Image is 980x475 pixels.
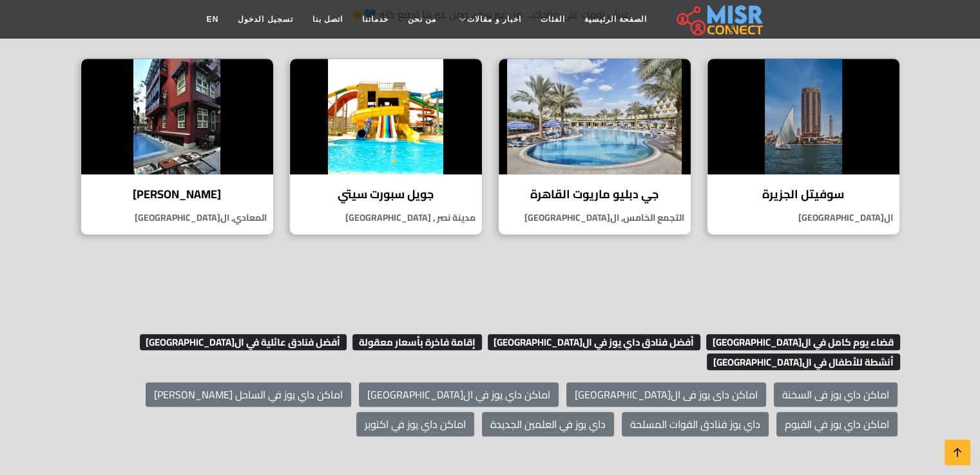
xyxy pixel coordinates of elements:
[482,412,614,436] a: داي يوز في العلمين الجديدة
[467,14,521,25] span: اخبار و مقالات
[622,412,769,436] a: داي يوز فنادق القوات المسلحة
[706,334,900,351] span: قضاء يوم كامل في ال[GEOGRAPHIC_DATA]
[677,3,763,35] img: main.misr_connect
[137,332,347,351] a: أفضل فنادق عائلية في ال[GEOGRAPHIC_DATA]
[703,332,900,351] a: قضاء يوم كامل في ال[GEOGRAPHIC_DATA]
[508,187,681,201] h4: جي دبليو ماريوت القاهرة
[73,58,282,235] a: فيلا بيل إيبوك [PERSON_NAME] المعادي, ال[GEOGRAPHIC_DATA]
[303,7,352,32] a: اتصل بنا
[228,7,302,32] a: تسجيل الدخول
[707,353,900,370] span: أنشطة للأطفال في ال[GEOGRAPHIC_DATA]
[485,332,701,351] a: أفضل فنادق داي يوز في ال[GEOGRAPHIC_DATA]
[398,7,446,32] a: من نحن
[531,7,575,32] a: الفئات
[359,382,559,407] a: اماكن داي يوز في ال[GEOGRAPHIC_DATA]
[575,7,657,32] a: الصفحة الرئيسية
[91,187,264,201] h4: [PERSON_NAME]
[446,7,531,32] a: اخبار و مقالات
[349,332,482,351] a: إقامة فاخرة بأسعار معقولة
[490,58,699,235] a: جي دبليو ماريوت القاهرة جي دبليو ماريوت القاهرة التجمع الخامس, ال[GEOGRAPHIC_DATA]
[566,382,766,407] a: اماكن داى يوز فى ال[GEOGRAPHIC_DATA]
[699,58,908,235] a: سوفيتل الجزيرة سوفيتل الجزيرة ال[GEOGRAPHIC_DATA]
[499,211,691,225] p: التجمع الخامس, ال[GEOGRAPHIC_DATA]
[356,412,474,436] a: اماكن داي يوز في اكتوبر
[352,7,398,32] a: خدماتنا
[352,334,482,351] span: إقامة فاخرة بأسعار معقولة
[488,334,701,351] span: أفضل فنادق داي يوز في ال[GEOGRAPHIC_DATA]
[707,211,899,225] p: ال[GEOGRAPHIC_DATA]
[282,58,490,235] a: جويل سبورت سيتي جويل سبورت سيتي مدينة نصر , [GEOGRAPHIC_DATA]
[774,382,898,407] a: اماكن داي يوز فى السخنة
[707,59,899,174] img: سوفيتل الجزيرة
[81,59,273,174] img: فيلا بيل إيبوك
[300,187,472,201] h4: جويل سبورت سيتي
[146,382,351,407] a: اماكن داي يوز في الساحل [PERSON_NAME]
[499,59,691,174] img: جي دبليو ماريوت القاهرة
[197,7,229,32] a: EN
[717,187,890,201] h4: سوفيتل الجزيرة
[81,211,273,225] p: المعادي, ال[GEOGRAPHIC_DATA]
[704,352,900,371] a: أنشطة للأطفال في ال[GEOGRAPHIC_DATA]
[290,59,482,174] img: جويل سبورت سيتي
[290,211,482,225] p: مدينة نصر , [GEOGRAPHIC_DATA]
[140,334,347,351] span: أفضل فنادق عائلية في ال[GEOGRAPHIC_DATA]
[776,412,898,436] a: اماكن داي يوز في الفيوم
